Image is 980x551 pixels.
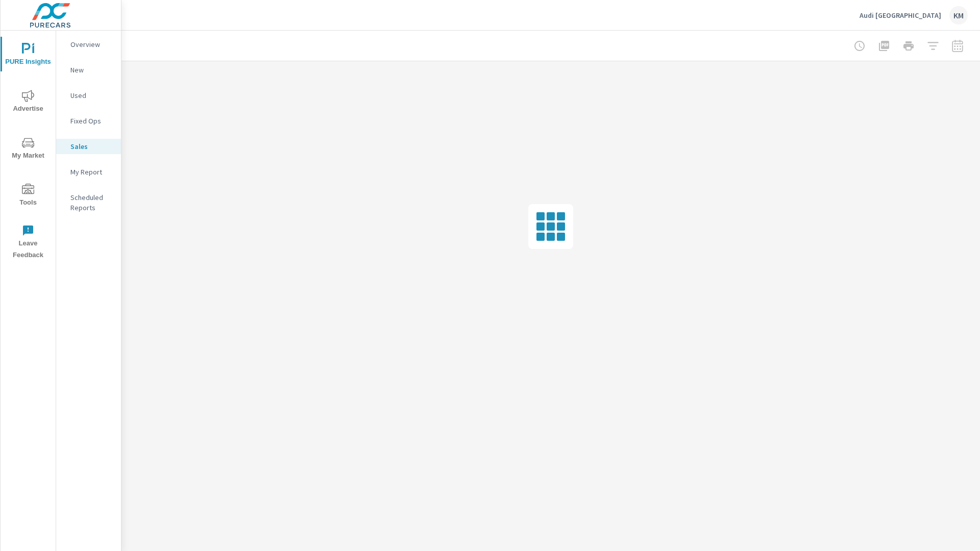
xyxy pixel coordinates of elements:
div: nav menu [1,31,56,265]
p: Fixed Ops [70,116,113,126]
p: Audi [GEOGRAPHIC_DATA] [860,11,941,20]
div: Used [56,88,121,103]
p: Scheduled Reports [70,192,113,213]
span: PURE Insights [4,43,53,68]
div: Fixed Ops [56,113,121,129]
p: Used [70,90,113,101]
p: Sales [70,141,113,152]
div: New [56,62,121,78]
span: My Market [4,137,53,162]
span: Advertise [4,90,53,115]
p: My Report [70,167,113,177]
span: Leave Feedback [4,224,53,261]
span: Tools [4,184,53,209]
div: My Report [56,164,121,180]
div: Sales [56,139,121,154]
div: KM [949,6,968,24]
p: Overview [70,39,113,49]
div: Overview [56,37,121,52]
div: Scheduled Reports [56,190,121,215]
p: New [70,65,113,75]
